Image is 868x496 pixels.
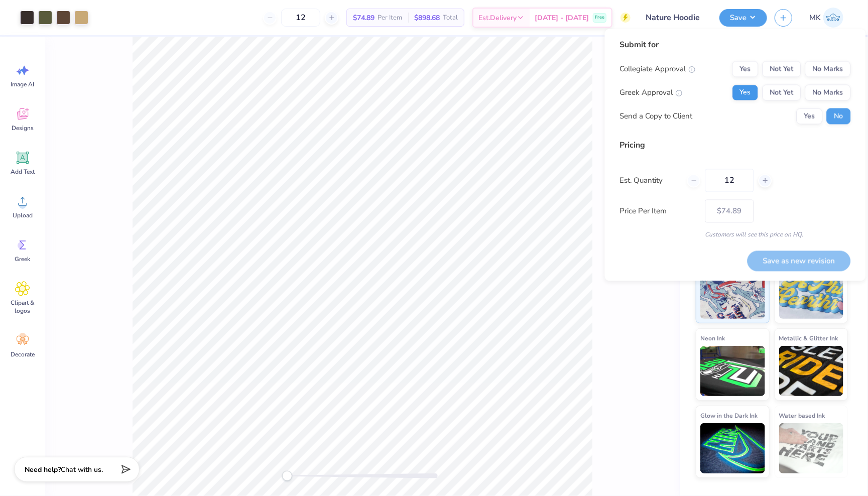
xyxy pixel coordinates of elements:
[763,85,801,101] button: Not Yet
[779,346,844,396] img: Metallic & Glitter Ink
[763,61,801,77] button: Not Yet
[779,423,844,473] img: Water based Ink
[620,63,696,75] div: Collegiate Approval
[638,8,712,28] input: Untitled Design
[282,471,292,481] div: Accessibility label
[620,230,851,239] div: Customers will see this price on HQ.
[620,175,680,186] label: Est. Quantity
[779,269,844,319] img: Puff Ink
[6,299,39,315] span: Clipart & logos
[15,255,31,263] span: Greek
[11,80,35,88] span: Image AI
[535,13,589,23] span: [DATE] - [DATE]
[779,410,825,421] span: Water based Ink
[805,85,851,101] button: No Marks
[700,346,765,396] img: Neon Ink
[809,12,821,24] span: MK
[443,13,458,23] span: Total
[11,168,35,176] span: Add Text
[414,13,440,23] span: $898.68
[732,85,759,101] button: Yes
[620,39,851,51] div: Submit for
[620,140,851,152] div: Pricing
[13,211,33,219] span: Upload
[12,124,34,132] span: Designs
[478,13,517,23] span: Est. Delivery
[805,61,851,77] button: No Marks
[827,108,851,125] button: No
[797,108,823,125] button: Yes
[705,169,754,192] input: – –
[378,13,402,23] span: Per Item
[61,465,103,474] span: Chat with us.
[805,8,848,28] a: MK
[620,110,693,122] div: Send a Copy to Client
[353,13,375,23] span: $74.89
[25,465,61,474] strong: Need help?
[281,9,320,27] input: – –
[700,423,765,473] img: Glow in the Dark Ink
[719,9,767,27] button: Save
[11,350,35,358] span: Decorate
[732,61,759,77] button: Yes
[700,410,758,421] span: Glow in the Dark Ink
[700,269,765,319] img: Standard
[620,205,698,217] label: Price Per Item
[595,14,604,21] span: Free
[700,333,725,343] span: Neon Ink
[779,333,838,343] span: Metallic & Glitter Ink
[823,8,843,28] img: Michelle Kim
[620,87,683,98] div: Greek Approval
